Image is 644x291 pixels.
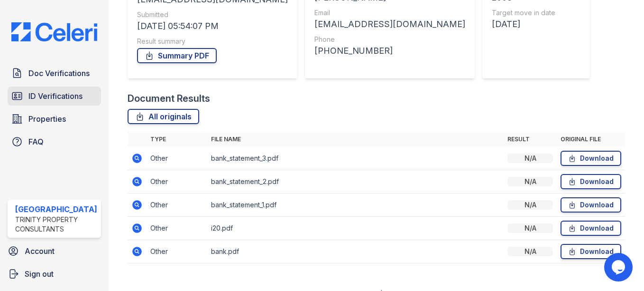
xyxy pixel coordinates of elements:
div: N/A [507,200,553,210]
span: ID Verifications [28,90,83,102]
span: Properties [28,113,66,125]
div: [DATE] 05:54:07 PM [137,19,288,33]
th: Original file [557,132,625,147]
span: Account [25,245,55,257]
span: Doc Verifications [28,68,90,79]
a: Download [561,244,621,259]
div: [DATE] [492,18,580,31]
div: N/A [507,154,553,163]
div: Document Results [128,92,210,105]
div: Target move in date [492,8,580,18]
a: All originals [128,109,199,124]
a: Properties [8,109,101,128]
th: Type [147,132,207,147]
a: Download [561,174,621,189]
img: CE_Logo_Blue-a8612792a0a2168367f1c8372b55b34899dd931a85d93a1a3d3e32e68fde9ad4.png [4,22,105,42]
div: Phone [314,35,465,44]
div: [GEOGRAPHIC_DATA] [15,204,97,215]
div: N/A [507,177,553,186]
a: Download [561,221,621,236]
div: [EMAIL_ADDRESS][DOMAIN_NAME] [314,18,465,31]
a: Download [561,151,621,166]
div: Submitted [137,10,288,19]
td: bank.pdf [207,240,504,263]
div: N/A [507,223,553,233]
td: Other [147,217,207,240]
td: Other [147,240,207,263]
div: Result summary [137,37,288,46]
a: Summary PDF [137,48,217,63]
th: File name [207,132,504,147]
iframe: chat widget [604,253,635,281]
th: Result [504,132,557,147]
div: Trinity Property Consultants [15,215,97,234]
span: FAQ [28,136,44,147]
div: Email [314,8,465,18]
a: Doc Verifications [8,64,101,83]
td: i20.pdf [207,217,504,240]
span: Sign out [25,268,54,280]
td: Other [147,170,207,194]
td: Other [147,147,207,170]
td: bank_statement_3.pdf [207,147,504,170]
td: bank_statement_2.pdf [207,170,504,194]
a: ID Verifications [8,87,101,106]
a: Sign out [4,264,105,283]
a: Download [561,197,621,213]
a: FAQ [8,132,101,151]
td: Other [147,194,207,217]
div: [PHONE_NUMBER] [314,44,465,58]
div: N/A [507,247,553,256]
a: Account [4,242,105,261]
td: bank_statement_1.pdf [207,194,504,217]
